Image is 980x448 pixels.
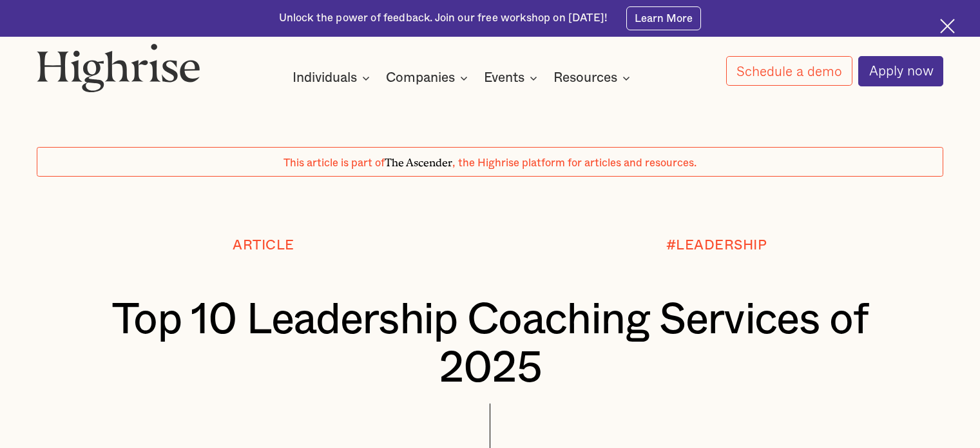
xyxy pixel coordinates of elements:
a: Schedule a demo [726,56,852,86]
div: Companies [386,70,455,86]
a: Apply now [858,56,943,86]
div: #LEADERSHIP [666,238,767,253]
div: Events [484,70,541,86]
div: Events [484,70,524,86]
a: Learn More [626,6,702,30]
div: Individuals [293,70,357,86]
img: Cross icon [940,19,955,34]
span: , the Highrise platform for articles and resources. [452,158,697,168]
span: The Ascender [385,154,452,167]
span: This article is part of [283,158,385,168]
div: Resources [553,70,634,86]
img: Highrise logo [37,43,200,93]
h1: Top 10 Leadership Coaching Services of 2025 [75,296,906,392]
div: Resources [553,70,617,86]
div: Article [233,238,294,253]
div: Unlock the power of feedback. Join our free workshop on [DATE]! [279,11,608,26]
div: Individuals [293,70,374,86]
div: Companies [386,70,472,86]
